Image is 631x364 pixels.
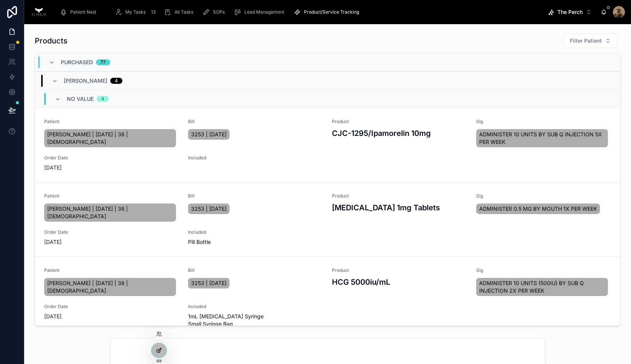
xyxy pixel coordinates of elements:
span: [PERSON_NAME] [64,77,107,85]
h3: HCG 5000iu/mL [332,276,467,288]
div: scrollable content [54,4,542,20]
span: The Perch [557,8,583,16]
span: Sig [476,193,611,199]
span: ADMINISTER 0.5 MG BY MOUTH 1X PER WEEK [479,205,597,213]
span: [PERSON_NAME] | [DATE] | 38 | [DEMOGRAPHIC_DATA] [47,279,173,295]
p: [DATE] [44,313,62,320]
a: [PERSON_NAME] | [DATE] | 38 | [DEMOGRAPHIC_DATA] [44,204,176,222]
span: Included [188,229,323,235]
img: App logo [30,6,48,18]
button: Select Button [542,5,598,19]
a: My Tasks13 [113,5,160,19]
h3: [MEDICAL_DATA] 1mg Tablets [332,202,467,213]
a: [PERSON_NAME] | [DATE] | 38 | [DEMOGRAPHIC_DATA] [44,129,176,147]
span: [PERSON_NAME] | [DATE] | 38 | [DEMOGRAPHIC_DATA] [47,131,173,146]
a: Patient Nest [57,5,102,19]
span: Bill [188,119,323,125]
a: Product/Service Tracking [291,5,364,19]
div: 13 [149,8,158,17]
span: Patient [44,267,179,273]
a: SOPs [200,5,230,19]
a: [PERSON_NAME] | [DATE] | 38 | [DEMOGRAPHIC_DATA] [44,278,176,296]
span: ADMINISTER 10 UNITS (500IU) BY SUB Q INJECTION 2X PER WEEK [479,279,605,295]
p: [DATE] [44,164,62,171]
span: Lead Management [244,9,284,15]
div: 4 [115,78,118,84]
span: Product/Service Tracking [304,9,359,15]
div: 77 [100,59,106,65]
a: ADMINISTER 10 UNITS BY SUB Q INJECTION 5X PER WEEK [476,129,608,147]
h1: Products [35,35,68,46]
span: 3253 | [DATE] [191,205,227,213]
h3: CJC-1295/Ipamorelin 10mg [332,128,467,139]
span: Included [188,304,323,310]
span: Included [188,155,323,161]
a: 3253 | [DATE] [188,204,230,214]
span: Patient [44,119,179,125]
span: Product [332,267,467,273]
span: Purchased [61,59,93,66]
p: [DATE] [44,238,62,246]
a: All Tasks [162,5,199,19]
span: Order Date [44,229,179,235]
span: ADMINISTER 10 UNITS BY SUB Q INJECTION 5X PER WEEK [479,131,605,146]
span: Product [332,119,467,125]
a: 3253 | [DATE] [188,278,230,288]
span: Filter Patient [570,37,602,45]
span: Sig [476,119,611,125]
span: 3253 | [DATE] [191,279,227,287]
span: My Tasks [125,9,146,15]
span: Order Date [44,155,179,161]
span: Pill Bottle [188,238,323,246]
span: [PERSON_NAME] | [DATE] | 38 | [DEMOGRAPHIC_DATA] [47,205,173,220]
span: 3253 | [DATE] [191,131,227,138]
span: 1mL [MEDICAL_DATA] Syringe Small Syringe Bag [188,313,323,328]
span: Sig [476,267,611,273]
a: Lead Management [231,5,290,19]
span: Order Date [44,304,179,310]
a: ADMINISTER 0.5 MG BY MOUTH 1X PER WEEK [476,204,600,214]
span: All Tasks [174,9,193,15]
span: Patient [44,193,179,199]
span: SOPs [213,9,225,15]
a: ADMINISTER 10 UNITS (500IU) BY SUB Q INJECTION 2X PER WEEK [476,278,608,296]
span: Product [332,193,467,199]
a: 3253 | [DATE] [188,129,230,140]
span: Patient Nest [70,9,96,15]
span: No value [67,95,94,103]
button: Select Button [563,34,617,48]
span: Bill [188,267,323,273]
div: 4 [101,96,104,102]
span: Bill [188,193,323,199]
